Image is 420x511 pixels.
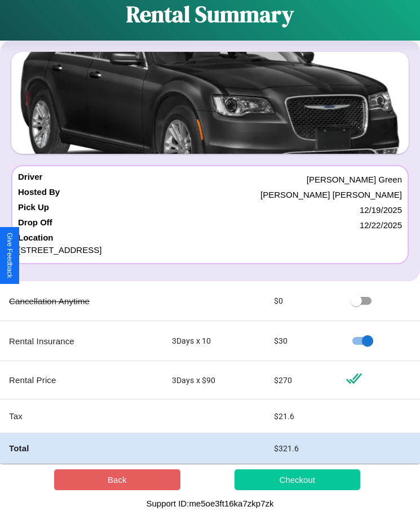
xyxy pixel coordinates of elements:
[307,172,402,187] p: [PERSON_NAME] Green
[260,187,402,202] p: [PERSON_NAME] [PERSON_NAME]
[163,361,265,399] td: 3 Days x $ 90
[9,372,154,388] p: Rental Price
[9,442,154,454] h4: Total
[54,469,180,490] button: Back
[265,361,337,399] td: $ 270
[18,187,60,202] h4: Hosted By
[147,496,274,511] p: Support ID: me5oe3ft16ka7zkp7zk
[9,408,154,424] p: Tax
[6,233,14,278] div: Give Feedback
[265,433,337,464] td: $ 321.6
[18,217,52,233] h4: Drop Off
[18,172,42,187] h4: Driver
[18,202,49,217] h4: Pick Up
[18,242,402,257] p: [STREET_ADDRESS]
[265,321,337,361] td: $ 30
[9,294,154,309] p: Cancellation Anytime
[265,281,337,321] td: $ 0
[18,233,402,242] h4: Location
[265,399,337,433] td: $ 21.6
[235,469,361,490] button: Checkout
[360,202,402,217] p: 12 / 19 / 2025
[360,217,402,233] p: 12 / 22 / 2025
[163,321,265,361] td: 3 Days x 10
[9,334,154,349] p: Rental Insurance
